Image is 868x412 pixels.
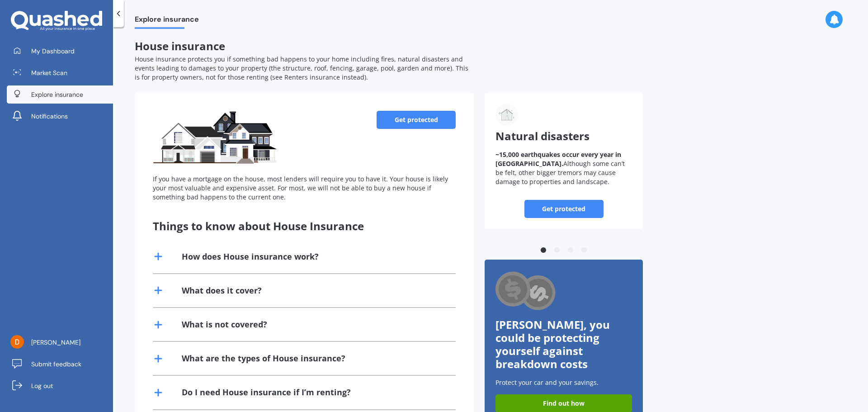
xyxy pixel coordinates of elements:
div: What are the types of House insurance? [182,353,345,364]
div: What does it cover? [182,285,262,296]
p: Although some can’t be felt, other bigger tremors may cause damage to properties and landscape. [495,150,632,186]
button: 2 [552,246,561,255]
button: 1 [539,246,548,255]
span: Notifications [31,112,68,121]
span: Explore insurance [31,90,83,99]
span: House insurance [135,38,225,53]
a: [PERSON_NAME] [7,333,113,351]
div: How does House insurance work? [182,251,319,262]
div: What is not covered? [182,319,267,330]
button: 4 [580,246,589,255]
span: My Dashboard [31,47,75,56]
b: ~15,000 earthquakes occur every year in [GEOGRAPHIC_DATA]. [495,150,621,168]
a: Explore insurance [7,85,113,104]
span: Market Scan [31,68,67,77]
a: Market Scan [7,64,113,82]
a: Get protected [377,111,456,129]
a: Notifications [7,107,113,125]
a: Log out [7,377,113,395]
img: House insurance [153,111,278,165]
a: Submit feedback [7,355,113,373]
span: Explore insurance [135,15,199,27]
img: Natural disasters [495,104,518,126]
span: Things to know about House Insurance [153,218,364,233]
a: Get protected [524,200,604,218]
img: Cashback [495,270,557,313]
span: [PERSON_NAME], you could be protecting yourself against breakdown costs [495,317,610,371]
span: Submit feedback [31,360,81,369]
span: [PERSON_NAME] [31,338,80,347]
div: If you have a mortgage on the house, most lenders will require you to have it. Your house is like... [153,175,456,202]
a: My Dashboard [7,42,113,60]
p: Protect your car and your savings. [495,378,632,387]
span: House insurance protects you if something bad happens to your home including fires, natural disas... [135,55,468,81]
button: 3 [566,246,575,255]
span: Log out [31,381,53,390]
span: Natural disasters [495,128,590,143]
img: ACg8ocLFwq4T9FGs-Nf8h-yp4yDK_OMrZrGZUApX7uGuDt9WpxeaIQ=s96-c [10,335,24,349]
div: Do I need House insurance if I’m renting? [182,387,351,398]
